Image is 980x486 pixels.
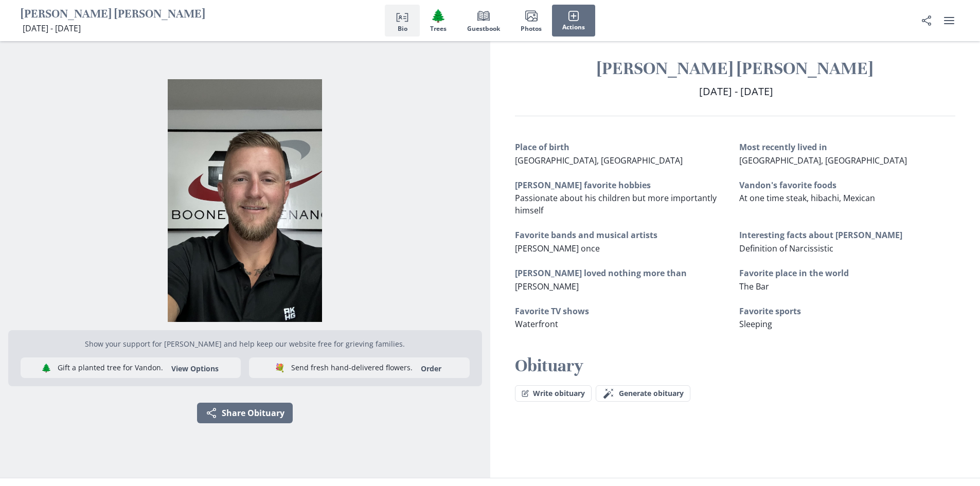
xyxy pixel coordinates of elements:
[596,385,690,402] button: Generate obituary
[8,71,482,322] div: Open photos full screen
[515,192,717,216] span: Passionate about his children but more importantly himself
[430,25,447,32] span: Trees
[515,229,731,241] h3: Favorite bands and musical artists
[515,58,956,80] h1: [PERSON_NAME] [PERSON_NAME]
[515,385,592,402] button: Write obituary
[510,5,552,37] button: Photos
[515,179,731,191] h3: [PERSON_NAME] favorite hobbies
[21,7,205,23] h1: [PERSON_NAME] [PERSON_NAME]
[699,84,773,98] span: [DATE] - [DATE]
[739,179,955,191] h3: Vandon's favorite foods
[467,25,500,32] span: Guestbook
[739,243,833,254] span: Definition of Narcissistic
[739,192,875,204] span: At one time steak, hibachi, Mexican
[415,364,448,373] a: Order
[739,229,955,241] h3: Interesting facts about [PERSON_NAME]
[197,403,293,423] button: Share Obituary
[739,155,907,166] span: [GEOGRAPHIC_DATA], [GEOGRAPHIC_DATA]
[739,318,772,330] span: Sleeping
[23,23,81,34] span: [DATE] - [DATE]
[515,141,731,153] h3: Place of birth
[562,24,585,31] span: Actions
[515,305,731,317] h3: Favorite TV shows
[515,318,558,330] span: Waterfront
[521,25,542,32] span: Photos
[420,5,457,37] button: Trees
[431,8,446,23] span: Tree
[739,281,769,292] span: The Bar
[398,25,407,32] span: Bio
[385,5,420,37] button: Bio
[21,338,470,349] p: Show your support for [PERSON_NAME] and help keep our website free for grieving families.
[515,355,956,377] h2: Obituary
[165,364,225,373] button: View Options
[916,10,937,31] button: Share Obituary
[619,389,684,398] span: Generate obituary
[515,243,600,254] span: [PERSON_NAME] once
[739,141,955,153] h3: Most recently lived in
[739,267,955,279] h3: Favorite place in the world
[515,281,579,292] span: [PERSON_NAME]
[552,5,595,37] button: Actions
[739,305,955,317] h3: Favorite sports
[515,155,683,166] span: [GEOGRAPHIC_DATA], [GEOGRAPHIC_DATA]
[515,267,731,279] h3: [PERSON_NAME] loved nothing more than
[457,5,510,37] button: Guestbook
[8,79,482,322] img: Photo of Vandon
[939,10,959,31] button: user menu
